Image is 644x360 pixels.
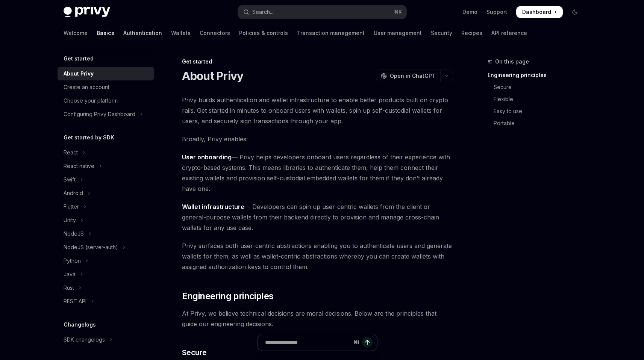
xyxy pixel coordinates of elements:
div: Search... [252,8,273,17]
div: Unity [64,216,76,225]
div: React [64,148,78,157]
h1: About Privy [182,69,244,83]
a: Secure [488,81,587,93]
a: Portable [488,117,587,129]
strong: User onboarding [182,153,232,161]
div: React native [64,162,94,171]
img: dark logo [64,7,110,17]
div: Android [64,189,83,198]
a: Wallets [171,24,191,42]
a: Security [431,24,452,42]
button: Toggle NodeJS (server-auth) section [58,241,154,254]
div: Configuring Privy Dashboard [64,110,135,119]
a: Choose your platform [58,94,154,107]
span: Dashboard [522,8,551,16]
div: Java [64,270,76,279]
span: On this page [495,57,529,66]
span: ⌘ K [394,9,402,15]
div: REST API [64,297,86,306]
div: Choose your platform [64,96,118,105]
div: About Privy [64,69,94,78]
div: NodeJS [64,229,84,238]
strong: Wallet infrastructure [182,203,244,210]
button: Toggle Java section [58,268,154,281]
a: Engineering principles [488,69,587,81]
a: Dashboard [516,6,563,18]
a: Easy to use [488,105,587,117]
span: — Privy helps developers onboard users regardless of their experience with crypto-based systems. ... [182,152,453,194]
a: Demo [462,8,477,16]
button: Toggle Rust section [58,281,154,295]
button: Toggle dark mode [569,6,581,18]
span: Open in ChatGPT [390,72,436,80]
button: Toggle SDK changelogs section [58,333,154,346]
span: Privy builds authentication and wallet infrastructure to enable better products built on crypto r... [182,95,453,126]
input: Ask a question... [265,334,350,351]
button: Open in ChatGPT [376,70,440,82]
span: Privy surfaces both user-centric abstractions enabling you to authenticate users and generate wal... [182,241,453,272]
a: Recipes [461,24,482,42]
button: Toggle Python section [58,254,154,268]
h5: Get started by SDK [64,133,114,142]
a: Flexible [488,93,587,105]
a: Connectors [200,24,230,42]
span: At Privy, we believe technical decisions are moral decisions. Below are the principles that guide... [182,308,453,329]
button: Send message [362,337,373,348]
div: Python [64,256,81,265]
a: User management [374,24,422,42]
a: Create an account [58,80,154,94]
div: Create an account [64,83,109,92]
button: Toggle React native section [58,159,154,173]
a: Transaction management [297,24,365,42]
a: Welcome [64,24,88,42]
div: Swift [64,175,76,184]
div: Flutter [64,202,79,211]
button: Toggle Configuring Privy Dashboard section [58,107,154,121]
button: Toggle Swift section [58,173,154,186]
a: Authentication [123,24,162,42]
div: NodeJS (server-auth) [64,243,118,252]
button: Toggle React section [58,146,154,159]
a: Policies & controls [239,24,288,42]
a: Support [486,8,507,16]
a: About Privy [58,67,154,80]
div: Get started [182,58,453,65]
a: API reference [491,24,527,42]
span: Broadly, Privy enables: [182,134,453,144]
h5: Get started [64,54,94,63]
button: Toggle Android section [58,186,154,200]
button: Toggle NodeJS section [58,227,154,241]
button: Open search [238,5,406,19]
button: Toggle Unity section [58,213,154,227]
div: Rust [64,283,74,292]
div: SDK changelogs [64,335,105,344]
button: Toggle Flutter section [58,200,154,213]
span: — Developers can spin up user-centric wallets from the client or general-purpose wallets from the... [182,201,453,233]
h5: Changelogs [64,320,96,329]
a: Basics [97,24,114,42]
button: Toggle REST API section [58,295,154,308]
span: Engineering principles [182,290,274,302]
